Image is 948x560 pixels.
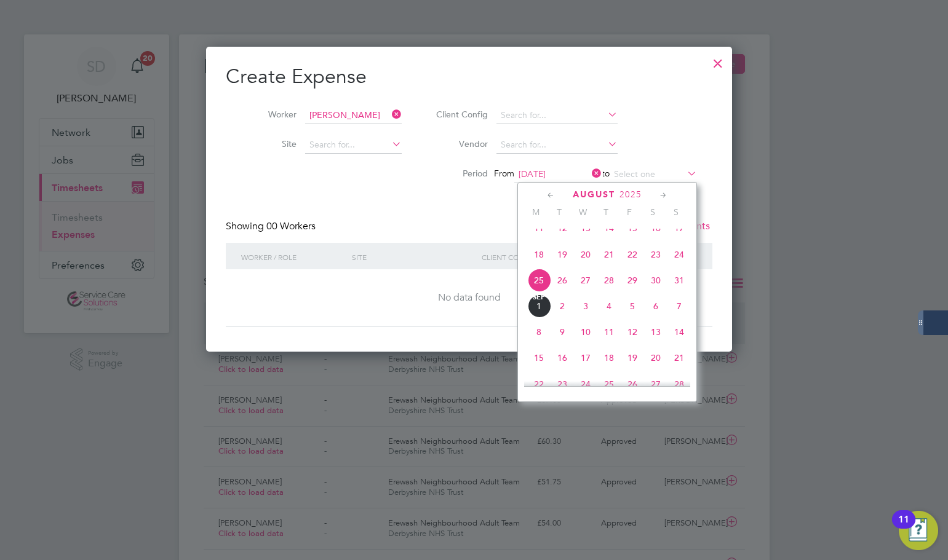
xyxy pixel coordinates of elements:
[527,269,551,292] span: 25
[527,294,551,318] span: 1
[574,216,597,240] span: 13
[479,243,608,271] div: Client Config / Vendor
[644,373,667,396] span: 27
[574,243,597,266] span: 20
[305,136,402,154] input: Search for...
[667,373,691,396] span: 28
[527,294,551,301] span: Sep
[238,291,700,304] div: No data found
[551,269,574,292] span: 26
[417,160,712,189] li: From to
[496,107,618,124] input: Search for...
[574,269,597,292] span: 27
[644,269,667,292] span: 30
[574,320,597,344] span: 10
[574,373,597,396] span: 24
[432,138,488,149] label: Vendor
[667,216,691,240] span: 17
[226,64,712,90] h2: Create Expense
[551,294,574,318] span: 2
[898,519,909,535] div: 11
[574,346,597,369] span: 17
[266,220,316,232] span: 00 Workers
[664,207,688,218] span: S
[618,207,641,218] span: F
[641,207,664,218] span: S
[241,109,297,120] label: Worker
[899,511,938,550] button: Open Resource Center, 11 new notifications
[610,166,697,183] input: Select one
[667,346,691,369] span: 21
[551,373,574,396] span: 23
[597,346,621,369] span: 18
[594,207,618,218] span: T
[432,168,488,179] label: Period
[527,373,551,396] span: 22
[597,269,621,292] span: 28
[527,320,551,344] span: 8
[667,294,691,318] span: 7
[644,346,667,369] span: 20
[644,243,667,266] span: 23
[548,207,571,218] span: T
[621,294,644,318] span: 5
[597,373,621,396] span: 25
[527,243,551,266] span: 18
[644,294,667,318] span: 6
[667,320,691,344] span: 14
[667,269,691,292] span: 31
[619,189,642,200] span: 2025
[621,216,644,240] span: 15
[551,216,574,240] span: 12
[238,243,349,271] div: Worker / Role
[621,320,644,344] span: 12
[496,136,618,154] input: Search for...
[527,216,551,240] span: 11
[551,346,574,369] span: 16
[551,243,574,266] span: 19
[597,216,621,240] span: 14
[574,294,597,318] span: 3
[551,320,574,344] span: 9
[621,346,644,369] span: 19
[524,207,548,218] span: M
[305,107,402,124] input: Search for...
[432,109,488,120] label: Client Config
[621,269,644,292] span: 29
[571,207,594,218] span: W
[597,294,621,318] span: 4
[644,216,667,240] span: 16
[621,243,644,266] span: 22
[597,320,621,344] span: 11
[241,138,297,149] label: Site
[667,243,691,266] span: 24
[226,220,318,233] div: Showing
[621,373,644,396] span: 26
[514,166,602,183] input: Select one
[349,243,478,271] div: Site
[573,189,615,200] span: August
[597,243,621,266] span: 21
[527,346,551,369] span: 15
[644,320,667,344] span: 13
